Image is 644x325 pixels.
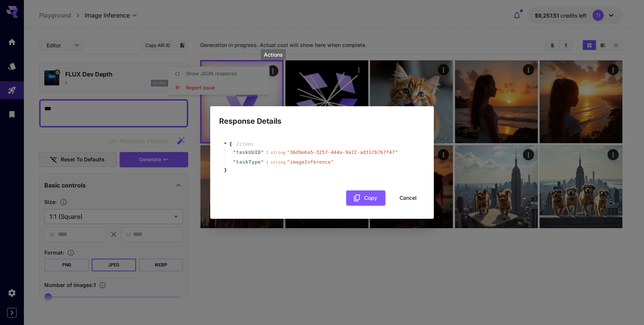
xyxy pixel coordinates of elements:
span: { [229,141,232,148]
span: string [271,160,285,165]
span: taskUUID [236,149,261,156]
span: " [233,159,236,165]
div: Actions [261,49,286,60]
span: " [261,159,264,165]
button: Copy [346,190,385,206]
span: : [266,158,269,166]
h2: Response Details [210,106,434,127]
span: " imageInference " [287,159,334,165]
span: " [261,149,264,155]
span: } [223,167,227,174]
span: " [233,149,236,155]
span: " 36d9e6a5-3257-444a-9a72-ad317b767f47 " [287,149,398,155]
span: : [266,149,269,156]
button: Cancel [391,190,425,206]
span: 2 item s [236,141,253,147]
span: taskType [236,158,261,166]
span: string [271,150,285,155]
